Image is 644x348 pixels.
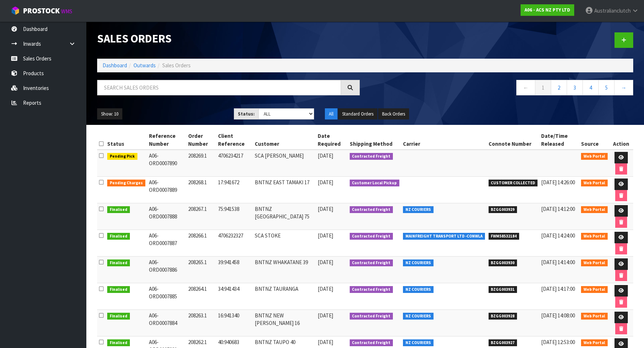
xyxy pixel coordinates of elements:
td: BNTNZ EAST TAMAKI 17 [253,177,316,203]
span: [DATE] [318,232,333,239]
span: [DATE] 14:12:00 [541,205,575,212]
span: Contracted Freight [350,286,393,293]
span: Contracted Freight [350,233,393,240]
span: [DATE] [318,205,333,212]
a: Outwards [133,62,156,69]
span: Finalised [107,286,130,293]
td: 208269.1 [186,150,216,177]
th: Order Number [186,130,216,150]
small: WMS [61,8,72,15]
span: BZGG003927 [489,339,517,347]
span: Pending Charges [107,180,145,187]
h1: Sales Orders [97,32,360,45]
th: Customer [253,130,316,150]
span: [DATE] [318,259,333,266]
td: 208263.1 [186,310,216,336]
td: 208266.1 [186,230,216,257]
span: [DATE] [318,152,333,159]
a: ← [516,80,535,95]
img: cube-alt.png [11,6,20,15]
td: 208268.1 [186,177,216,203]
span: [DATE] [318,312,333,319]
td: BNTNZ TAURANGA [253,283,316,310]
span: CUSTOMER COLLECTED [489,180,538,187]
span: ProStock [23,6,60,15]
button: All [325,108,337,120]
th: Carrier [401,130,487,150]
span: Finalised [107,339,130,347]
span: Finalised [107,233,130,240]
th: Action [609,130,633,150]
td: 39:941458 [216,257,253,283]
th: Connote Number [487,130,540,150]
span: BZGG003931 [489,286,517,293]
td: 75:941538 [216,203,253,230]
th: Shipping Method [348,130,402,150]
span: [DATE] [318,285,333,292]
th: Client Reference [216,130,253,150]
th: Reference Number [147,130,187,150]
a: Dashboard [103,62,127,69]
span: Web Portal [581,206,608,213]
span: BZGG003929 [489,206,517,213]
td: 34:941434 [216,283,253,310]
td: 208267.1 [186,203,216,230]
td: A06-ORD0007887 [147,230,187,257]
span: Web Portal [581,180,608,187]
a: 2 [551,80,567,95]
span: Sales Orders [162,62,191,69]
strong: A06 - ACS NZ PTY LTD [525,7,570,13]
span: Web Portal [581,233,608,240]
span: Contracted Freight [350,339,393,347]
button: Standard Orders [338,108,377,120]
td: A06-ORD0007884 [147,310,187,336]
span: Web Portal [581,313,608,320]
td: BNTNZ NEW [PERSON_NAME] 16 [253,310,316,336]
td: SCA [PERSON_NAME] [253,150,316,177]
td: 208265.1 [186,257,216,283]
td: 208264.1 [186,283,216,310]
span: Customer Local Pickup [350,180,400,187]
td: 4706234217 [216,150,253,177]
span: Web Portal [581,259,608,267]
span: [DATE] 14:24:00 [541,232,575,239]
span: NZ COURIERS [403,313,434,320]
span: Pending Pick [107,153,137,160]
span: Contracted Freight [350,259,393,267]
button: Show: 10 [97,108,122,120]
span: [DATE] [318,339,333,345]
td: SCA STOKE [253,230,316,257]
td: BNTNZ WHAKATANE 39 [253,257,316,283]
td: A06-ORD0007886 [147,257,187,283]
span: Contracted Freight [350,206,393,213]
a: → [614,80,633,95]
td: A06-ORD0007890 [147,150,187,177]
a: 4 [582,80,599,95]
td: A06-ORD0007889 [147,177,187,203]
a: 1 [535,80,551,95]
td: 17:941672 [216,177,253,203]
span: [DATE] 14:14:00 [541,259,575,266]
span: [DATE] 14:08:00 [541,312,575,319]
span: Contracted Freight [350,153,393,160]
td: BNTNZ [GEOGRAPHIC_DATA] 75 [253,203,316,230]
nav: Page navigation [371,80,633,98]
td: A06-ORD0007888 [147,203,187,230]
span: Web Portal [581,153,608,160]
a: 5 [598,80,614,95]
span: [DATE] 14:26:00 [541,179,575,186]
span: Finalised [107,206,130,213]
span: BZGG003928 [489,313,517,320]
span: NZ COURIERS [403,286,434,293]
span: NZ COURIERS [403,206,434,213]
th: Status [105,130,147,150]
span: [DATE] 14:17:00 [541,285,575,292]
input: Search sales orders [97,80,341,95]
span: Web Portal [581,339,608,347]
span: BZGG003930 [489,259,517,267]
span: Finalised [107,313,130,320]
td: 16:941340 [216,310,253,336]
span: NZ COURIERS [403,339,434,347]
th: Date/Time Released [539,130,579,150]
th: Date Required [316,130,348,150]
